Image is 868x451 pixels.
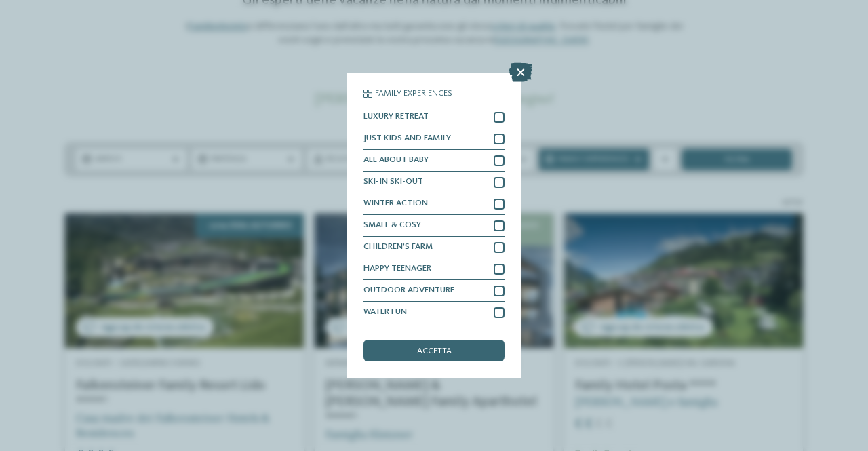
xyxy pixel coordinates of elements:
[363,264,431,273] span: HAPPY TEENAGER
[363,221,421,230] span: SMALL & COSY
[363,308,407,317] span: WATER FUN
[363,134,451,143] span: JUST KIDS AND FAMILY
[375,90,452,98] span: Family Experiences
[363,178,423,187] span: SKI-IN SKI-OUT
[363,286,454,295] span: OUTDOOR ADVENTURE
[363,199,428,208] span: WINTER ACTION
[363,243,433,252] span: CHILDREN’S FARM
[363,113,429,121] span: LUXURY RETREAT
[417,347,452,356] span: accetta
[363,156,429,165] span: ALL ABOUT BABY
